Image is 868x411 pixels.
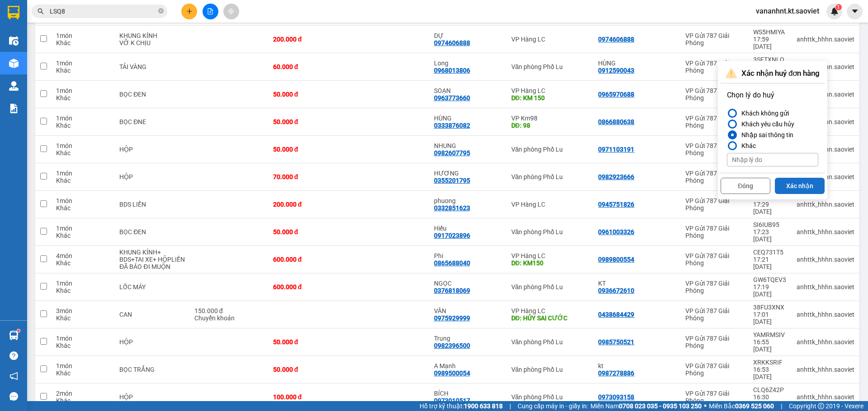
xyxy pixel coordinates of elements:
div: NHUNG [434,142,502,149]
div: Khác [56,287,110,294]
div: 0975929999 [434,314,470,322]
span: ⚪️ [704,404,707,408]
div: 600.000 đ [273,283,344,291]
div: anhttk_hhhn.saoviet [797,393,854,401]
div: 0917023896 [434,232,470,239]
div: 0376818069 [434,287,470,294]
div: 50.000 đ [273,91,344,98]
div: Khách không gửi [738,108,789,119]
div: kt [598,362,676,369]
div: 16:55 [DATE] [753,338,788,353]
div: 17:59 [DATE] [753,36,788,50]
div: HỘP [119,393,185,401]
div: Khác [56,204,110,212]
div: 0865688040 [434,259,470,267]
span: search [38,8,44,14]
div: anhttk_hhhn.saoviet [797,256,854,263]
div: 0355201795 [434,177,470,184]
div: Khách yêu cầu hủy [738,119,794,129]
span: Hỗ trợ kỹ thuật: [420,401,503,411]
div: 0971103191 [598,146,634,153]
div: 38FU3XNX [753,304,788,311]
strong: 0708 023 035 - 0935 103 250 [619,402,702,410]
div: BDS LIỀN [119,201,185,208]
div: 200.000 đ [273,201,344,208]
span: Miền Nam [590,401,702,411]
div: XRKKSRIF [753,359,788,366]
div: 1 món [56,335,110,342]
div: Khác [56,397,110,404]
div: 0945751826 [598,201,634,208]
div: 100.000 đ [273,393,344,401]
div: Văn phòng Phố Lu [511,366,590,373]
img: warehouse-icon [9,36,19,46]
div: 3 món [56,307,110,314]
div: CLQ6Z42P [753,386,788,393]
div: DĐ: KM150 [511,259,590,267]
span: file-add [207,8,213,14]
div: DĐ: 98 [511,122,590,129]
div: 1 món [56,60,110,67]
div: Khác [56,94,110,102]
div: VP Gửi 787 Giải Phóng [685,197,744,212]
div: anhttk_hhhn.saoviet [797,283,854,291]
div: 0982396500 [434,342,470,349]
div: 0985750521 [598,338,634,346]
div: 0963773660 [434,94,470,102]
div: anhttk_hhhn.saoviet [797,201,854,208]
div: VP Hàng LC [511,307,590,314]
span: notification [9,372,18,380]
div: Trung [434,335,502,342]
div: 150.000 đ [194,307,264,314]
div: CAN [119,311,185,318]
div: Chuyển khoản [194,314,264,322]
div: anhttk_hhhn.saoviet [797,338,854,346]
div: 1 món [56,142,110,149]
div: Văn phòng Phố Lu [511,228,590,236]
div: VP Gửi 787 Giải Phóng [685,225,744,239]
div: 0961003326 [598,228,634,236]
div: HỘP [119,146,185,153]
span: question-circle [9,351,18,360]
sup: 1 [835,4,842,10]
div: 0438684429 [598,311,634,318]
div: Khác [56,67,110,74]
div: Khác [56,369,110,377]
div: 1 món [56,362,110,369]
div: 0982607795 [434,149,470,157]
div: VP Gửi 787 Giải Phóng [685,307,744,322]
img: warehouse-icon [9,59,19,68]
div: anhttk_hhhn.saoviet [797,228,854,236]
strong: 0369 525 060 [735,402,774,410]
div: 0936672610 [598,287,634,294]
div: VP Gửi 787 Giải Phóng [685,115,744,129]
button: Đóng [721,178,770,194]
div: 50.000 đ [273,228,344,236]
div: 0973010517 [434,397,470,404]
div: VP Gửi 787 Giải Phóng [685,390,744,404]
div: Hiếu [434,225,502,232]
div: ĐÃ BÁO ĐI MUỘN [119,263,185,270]
div: Khác [56,314,110,322]
div: 600.000 đ [273,256,344,263]
img: logo-vxr [8,6,19,19]
div: 0965970688 [598,91,634,98]
div: Khác [56,232,110,239]
div: VP Hàng LC [511,201,590,208]
div: Khác [56,259,110,267]
div: Khác [56,149,110,157]
div: HỘP [119,173,185,180]
div: KHUNG KÍNH+ BDS+TAI XE+ HỘPLIỀN [119,249,185,263]
div: VP Hàng LC [511,36,590,43]
span: plus [186,8,193,14]
div: 1 món [56,170,110,177]
div: 0912590043 [598,67,634,74]
button: aim [223,4,239,19]
div: VP Gửi 787 Giải Phóng [685,142,744,157]
div: 1 món [56,225,110,232]
div: 50.000 đ [273,366,344,373]
div: Văn phòng Phố Lu [511,173,590,180]
div: VÂN [434,307,502,314]
span: caret-down [851,7,859,15]
div: VP Hàng LC [511,87,590,94]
